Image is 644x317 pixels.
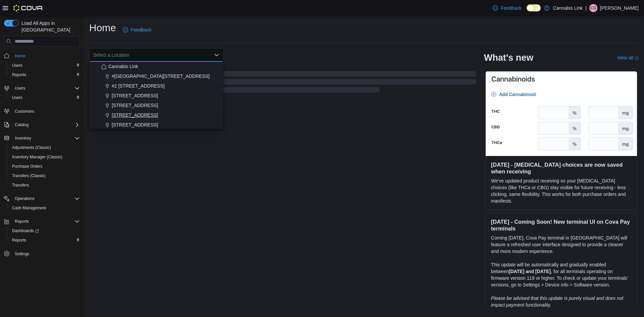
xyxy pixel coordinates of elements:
button: Inventory [1,134,83,143]
span: #2 [STREET_ADDRESS] [112,83,165,89]
input: Dark Mode [527,4,541,11]
button: [STREET_ADDRESS] [89,120,223,130]
span: Cannabis Link [108,63,138,70]
span: Catalog [12,121,80,129]
span: Transfers [9,181,80,189]
a: View allExternal link [617,55,639,60]
span: Purchase Orders [9,162,80,170]
span: Feedback [501,5,521,11]
a: Transfers (Classic) [9,172,48,180]
svg: External link [635,56,639,60]
a: Reports [9,71,29,79]
button: #2 [STREET_ADDRESS] [89,81,223,91]
span: Customers [12,107,80,115]
span: Catalog [15,122,29,127]
span: Adjustments (Classic) [12,145,51,150]
p: Cannabis Link [553,4,583,12]
a: Feedback [490,1,524,15]
p: Coming [DATE], Cova Pay terminal in [GEOGRAPHIC_DATA] will feature a refreshed user interface des... [491,234,632,255]
a: Adjustments (Classic) [9,144,54,152]
div: Casee Griffith [589,4,597,12]
a: Dashboards [7,226,83,235]
span: [STREET_ADDRESS] [112,92,158,99]
a: Home [12,52,28,60]
p: This update will be automatically and gradually enabled between , for all terminals operating on ... [491,261,632,288]
button: Adjustments (Classic) [7,143,83,152]
span: Home [15,53,25,59]
h2: What's new [484,52,533,63]
span: Reports [9,236,80,244]
button: Reports [12,217,32,225]
a: Transfers [9,181,32,189]
em: Please be advised that this update is purely visual and does not impact payment functionality. [491,296,624,308]
span: Reports [12,72,26,77]
button: Users [1,84,83,93]
span: Operations [12,195,80,203]
button: [STREET_ADDRESS] [89,91,223,101]
button: #[GEOGRAPHIC_DATA][STREET_ADDRESS] [89,71,223,81]
h1: Home [89,21,116,35]
span: Reports [12,237,26,243]
a: Cash Management [9,204,49,212]
a: Users [9,94,25,102]
p: We've updated product receiving so your [MEDICAL_DATA] choices (like THCa or CBG) stay visible fo... [491,177,632,204]
span: Users [15,86,25,91]
button: [STREET_ADDRESS] [89,110,223,120]
button: Cash Management [7,203,83,213]
h3: [DATE] - [MEDICAL_DATA] choices are now saved when receiving [491,161,632,175]
span: Users [12,63,22,68]
button: Operations [1,194,83,203]
button: Catalog [12,121,31,129]
button: Inventory [12,134,34,142]
button: Transfers (Classic) [7,171,83,180]
span: Reports [12,217,80,225]
span: [STREET_ADDRESS] [112,102,158,109]
button: Users [7,93,83,102]
span: Settings [15,251,29,257]
span: Home [12,51,80,60]
span: Users [9,94,80,102]
span: Dashboards [9,227,80,235]
h3: [DATE] - Coming Soon! New terminal UI on Cova Pay terminals [491,218,632,232]
button: Home [1,51,83,60]
span: Loading [89,72,476,94]
button: Purchase Orders [7,162,83,171]
span: Purchase Orders [12,164,43,169]
span: Settings [12,250,80,258]
a: Purchase Orders [9,162,45,170]
button: Customers [1,106,83,116]
button: Users [7,61,83,70]
a: Inventory Manager (Classic) [9,153,65,161]
nav: Complex example [4,48,80,276]
span: Load All Apps in [GEOGRAPHIC_DATA] [19,20,80,33]
p: | [585,4,587,12]
a: Dashboards [9,227,42,235]
span: Inventory Manager (Classic) [12,154,62,160]
div: Choose from the following options [89,62,223,130]
a: Reports [9,236,29,244]
img: Cova [13,5,43,11]
span: Transfers (Classic) [9,172,80,180]
span: [STREET_ADDRESS] [112,121,158,128]
span: Reports [9,71,80,79]
span: Inventory [12,134,80,142]
span: Feedback [131,27,151,33]
button: Reports [7,235,83,245]
strong: [DATE] and [DATE] [509,269,551,274]
button: Inventory Manager (Classic) [7,152,83,162]
span: Inventory Manager (Classic) [9,153,80,161]
span: Inventory [15,136,31,141]
span: Cash Management [9,204,80,212]
span: Adjustments (Classic) [9,144,80,152]
p: [PERSON_NAME] [600,4,639,12]
button: Transfers [7,180,83,190]
span: Transfers [12,182,29,188]
span: Transfers (Classic) [12,173,46,178]
span: Users [9,61,80,69]
button: Catalog [1,120,83,129]
a: Feedback [120,23,154,37]
span: [STREET_ADDRESS] [112,112,158,118]
span: Users [12,84,80,92]
button: [STREET_ADDRESS] [89,101,223,110]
